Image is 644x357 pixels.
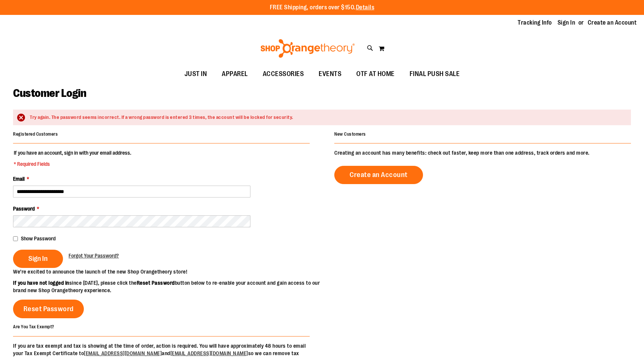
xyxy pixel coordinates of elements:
[28,255,48,263] span: Sign In
[177,66,215,83] a: JUST IN
[558,19,575,27] a: Sign In
[270,3,375,12] p: FREE Shipping, orders over $150.
[410,66,460,82] span: FINAL PUSH SALE
[311,66,349,83] a: EVENTS
[84,350,162,356] a: [EMAIL_ADDRESS][DOMAIN_NAME]
[588,19,637,27] a: Create an Account
[319,66,341,82] span: EVENTS
[13,87,86,99] span: Customer Login
[334,166,423,184] a: Create an Account
[356,4,375,11] a: Details
[13,206,35,212] span: Password
[13,280,69,286] strong: If you have not logged in
[334,149,631,157] p: Creating an account has many benefits: check out faster, keep more than one address, track orders...
[350,171,408,179] span: Create an Account
[13,176,25,182] span: Email
[21,236,56,241] span: Show Password
[263,66,304,82] span: ACCESSORIES
[255,66,312,83] a: ACCESSORIES
[13,324,54,329] strong: Are You Tax Exempt?
[13,300,84,318] a: Reset Password
[349,66,402,83] a: OTF AT HOME
[184,66,207,82] span: JUST IN
[137,280,175,286] strong: Reset Password
[518,19,552,27] a: Tracking Info
[13,279,322,294] p: since [DATE], please click the button below to re-enable your account and gain access to our bran...
[69,252,119,259] a: Forgot Your Password?
[222,66,248,82] span: APPAREL
[214,66,255,83] a: APPAREL
[23,305,74,313] span: Reset Password
[259,39,356,58] img: Shop Orangetheory
[30,114,624,121] div: Try again. The password seems incorrect. If a wrong password is entered 3 times, the account will...
[334,132,366,137] strong: New Customers
[69,253,119,259] span: Forgot Your Password?
[13,149,132,168] legend: If you have an account, sign in with your email address.
[402,66,467,83] a: FINAL PUSH SALE
[356,66,395,82] span: OTF AT HOME
[170,350,248,356] a: [EMAIL_ADDRESS][DOMAIN_NAME]
[13,132,58,137] strong: Registered Customers
[13,268,322,275] p: We’re excited to announce the launch of the new Shop Orangetheory store!
[14,160,131,168] span: * Required Fields
[13,250,63,268] button: Sign In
